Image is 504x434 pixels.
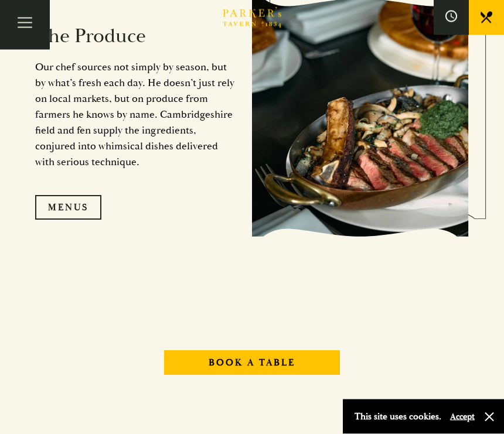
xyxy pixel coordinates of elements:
[35,60,234,170] p: Our chef sources not simply by season, but by what’s fresh each day. He doesn’t just rely on loca...
[355,408,441,425] p: This site uses cookies.
[35,196,101,220] a: Menus
[35,25,234,49] h2: The Produce
[483,411,495,423] button: Close and accept
[450,411,475,422] button: Accept
[164,351,340,375] a: Book A Table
